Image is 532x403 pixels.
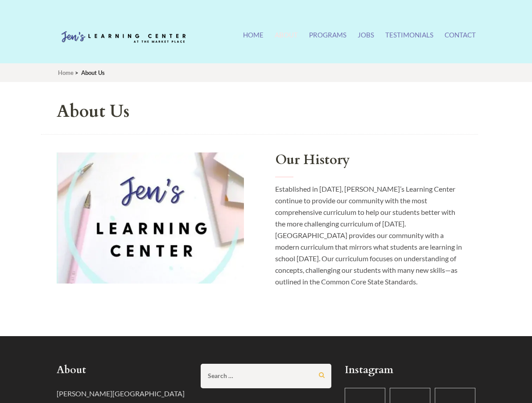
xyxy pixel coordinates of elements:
[358,31,374,50] a: Jobs
[309,31,346,50] a: Programs
[275,183,462,288] p: Established in [DATE], [PERSON_NAME]’s Learning Center continue to provide our community with the...
[243,31,264,50] a: Home
[385,31,433,50] a: Testimonials
[345,364,475,376] h2: Instagram
[445,31,476,50] a: Contact
[58,69,74,76] a: Home
[275,152,462,177] h2: Our History
[57,364,187,376] h2: About
[75,69,78,76] span: >
[57,24,190,51] img: Jen's Learning Center Logo Transparent
[275,31,298,50] a: About
[319,372,325,378] input: Search
[57,152,244,284] img: Our History
[57,102,462,121] h1: About Us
